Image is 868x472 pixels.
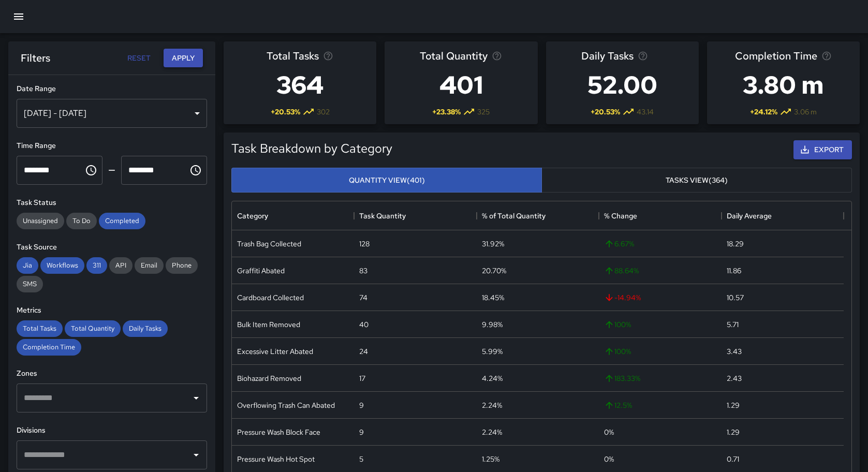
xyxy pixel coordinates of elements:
svg: Total task quantity in the selected period, compared to the previous period. [492,51,502,61]
span: 12.5 % [604,400,632,410]
span: 100 % [604,346,631,357]
div: 1.29 [727,400,740,410]
div: Graffiti Abated [237,265,285,276]
div: 20.70% [482,265,506,276]
button: Choose time, selected time is 12:00 AM [81,160,101,181]
div: Daily Tasks [123,320,168,337]
span: 88.64 % [604,265,639,276]
span: + 24.12 % [750,107,777,117]
div: 2.43 [727,373,742,384]
span: API [109,261,133,270]
svg: Average number of tasks per day in the selected period, compared to the previous period. [638,51,648,61]
h5: Task Breakdown by Category [231,140,392,157]
div: % of Total Quantity [477,201,599,230]
div: Daily Average [722,201,844,230]
div: Pressure Wash Block Face [237,427,320,437]
h6: Metrics [17,305,207,316]
span: Total Quantity [420,48,488,64]
span: Unassigned [17,216,64,225]
div: 11.86 [727,265,741,276]
div: 17 [359,373,365,384]
span: + 20.53 % [271,107,300,117]
div: % Change [604,201,637,230]
div: 2.24% [482,427,502,437]
div: Email [135,257,164,274]
svg: Average time taken to complete tasks in the selected period, compared to the previous period. [821,51,832,61]
span: 302 [317,107,330,117]
div: 9 [359,427,364,437]
div: 9.98% [482,319,503,330]
div: Excessive Litter Abated [237,346,313,357]
div: 2.24% [482,400,502,410]
div: 18.45% [482,292,504,303]
span: 43.14 [637,107,654,117]
div: Daily Average [727,201,772,230]
div: 311 [86,257,107,274]
h6: Zones [17,368,207,379]
button: Choose time, selected time is 11:59 PM [185,160,206,181]
h3: 52.00 [581,64,664,106]
div: 18.29 [727,239,744,249]
span: 0 % [604,454,614,464]
div: 5 [359,454,363,464]
span: Email [135,261,164,270]
div: Pressure Wash Hot Spot [237,454,315,464]
div: To Do [66,213,97,229]
div: Cardboard Collected [237,292,304,303]
svg: Total number of tasks in the selected period, compared to the previous period. [323,51,333,61]
div: 3.43 [727,346,742,357]
div: API [109,257,133,274]
div: Overflowing Trash Can Abated [237,400,335,410]
button: Reset [122,49,155,68]
span: Workflows [40,261,84,270]
span: Phone [166,261,198,270]
span: 183.33 % [604,373,640,384]
div: 31.92% [482,239,504,249]
h6: Date Range [17,83,207,95]
div: 9 [359,400,364,410]
div: Total Quantity [65,320,121,337]
div: Task Quantity [354,201,476,230]
div: 1.29 [727,427,740,437]
span: + 20.53 % [591,107,620,117]
span: Jia [17,261,38,270]
div: 40 [359,319,369,330]
h3: 3.80 m [735,64,832,106]
button: Apply [164,49,203,68]
span: Completion Time [735,48,817,64]
div: Category [237,201,268,230]
button: Quantity View(401) [231,168,542,193]
h6: Time Range [17,140,207,152]
button: Open [189,391,203,405]
div: Jia [17,257,38,274]
div: Completed [99,213,145,229]
span: Daily Tasks [123,324,168,333]
div: Workflows [40,257,84,274]
div: Bulk Item Removed [237,319,300,330]
div: Category [232,201,354,230]
div: Phone [166,257,198,274]
span: Total Tasks [17,324,63,333]
span: 6.67 % [604,239,634,249]
button: Export [793,140,852,159]
span: 3.06 m [794,107,817,117]
span: Daily Tasks [581,48,634,64]
span: -14.94 % [604,292,641,303]
h6: Task Source [17,242,207,253]
div: 128 [359,239,370,249]
span: 0 % [604,427,614,437]
span: 311 [86,261,107,270]
div: Task Quantity [359,201,406,230]
div: 24 [359,346,368,357]
span: To Do [66,216,97,225]
h6: Filters [21,50,50,66]
div: 5.71 [727,319,739,330]
div: 10.57 [727,292,744,303]
div: Trash Bag Collected [237,239,301,249]
h6: Task Status [17,197,207,209]
div: % of Total Quantity [482,201,546,230]
div: Total Tasks [17,320,63,337]
div: % Change [599,201,721,230]
div: 5.99% [482,346,503,357]
span: 325 [477,107,490,117]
